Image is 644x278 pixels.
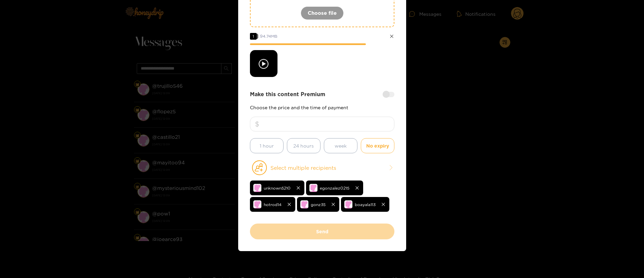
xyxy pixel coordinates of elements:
span: boayala113 [355,201,376,208]
span: unknown5210 [264,184,291,192]
img: no-avatar.png [309,184,317,192]
button: No expiry [361,138,394,153]
span: No expiry [366,142,389,150]
button: Send [250,224,394,239]
span: 1 hour [260,142,274,150]
button: 24 hours [287,138,320,153]
p: Choose the price and the time of payment [250,105,394,110]
span: 94.74 MB [260,34,277,38]
span: 24 hours [293,142,314,150]
img: no-avatar.png [344,200,352,208]
button: week [324,138,357,153]
span: egonzalez0215 [320,184,349,192]
span: 1 [250,33,257,40]
span: week [335,142,347,150]
span: gonz35 [311,201,326,208]
img: no-avatar.png [253,200,261,208]
button: 1 hour [250,138,284,153]
button: Select multiple recipients [250,160,394,175]
strong: Make this content Premium [250,90,325,98]
img: no-avatar.png [300,200,308,208]
button: Choose file [301,6,344,20]
img: no-avatar.png [253,184,261,192]
span: hotrod14 [264,201,282,208]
